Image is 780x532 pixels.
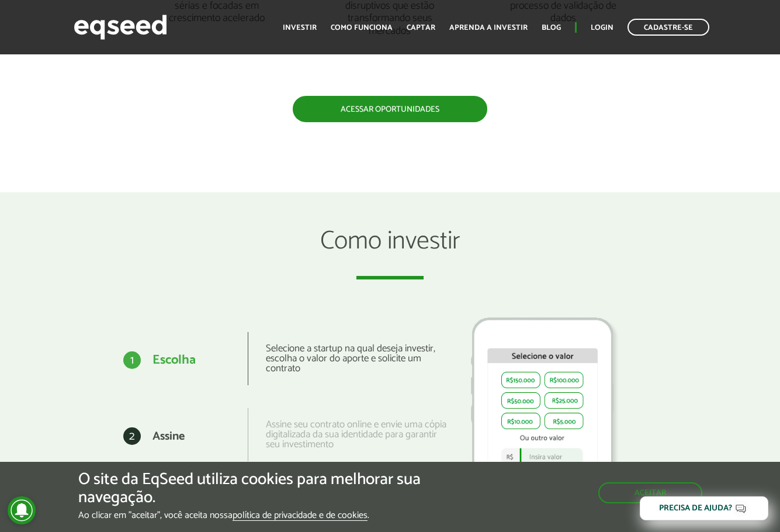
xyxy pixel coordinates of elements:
div: 1 [123,351,141,369]
a: Captar [407,24,435,32]
div: Assine seu contrato online e envie uma cópia digitalizada da sua identidade para garantir seu inv... [248,408,447,461]
h5: O site da EqSeed utiliza cookies para melhorar sua navegação. [78,471,453,507]
a: Cadastre-se [628,19,709,36]
a: Como funciona [331,24,393,32]
button: Aceitar [598,482,702,503]
div: Selecione a startup na qual deseja investir, escolha o valor do aporte e solicite um contrato [248,332,447,385]
a: Investir [283,24,317,32]
h2: Como investir [171,227,609,279]
a: Login [591,24,613,32]
a: Blog [542,24,561,32]
div: 2 [123,427,141,445]
a: política de privacidade e de cookies [233,511,368,521]
a: Acessar oportunidades [293,96,487,122]
a: Aprenda a investir [449,24,528,32]
p: Ao clicar em "aceitar", você aceita nossa . [78,510,453,521]
img: EqSeed [74,12,167,43]
div: Assine [152,431,185,443]
div: Escolha [152,354,196,367]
